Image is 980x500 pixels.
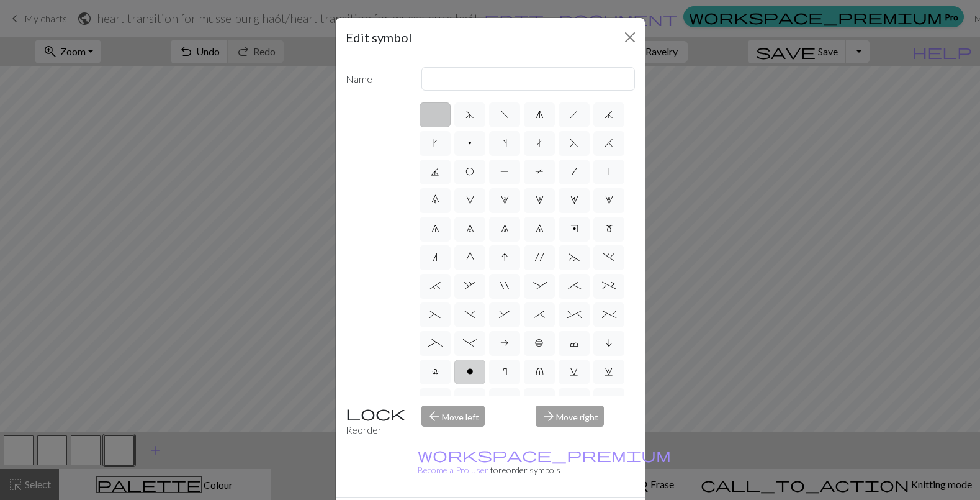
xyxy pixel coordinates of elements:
[605,224,613,234] span: m
[536,366,544,376] span: u
[605,109,613,119] span: j
[620,27,640,47] button: Close
[500,281,509,291] span: "
[500,166,509,176] span: P
[570,338,578,348] span: c
[346,28,412,47] h5: Edit symbol
[535,338,544,348] span: b
[338,406,415,437] div: Reorder
[570,195,578,205] span: 4
[606,338,612,348] span: i
[570,138,578,148] span: F
[418,450,671,475] small: to reorder symbols
[432,395,438,405] span: x
[605,195,613,205] span: 5
[501,252,508,262] span: I
[536,195,544,205] span: 3
[429,309,441,319] span: (
[570,395,578,405] span: B
[535,252,544,262] span: '
[431,195,439,205] span: 0
[503,366,507,376] span: r
[536,395,542,405] span: A
[338,67,415,91] label: Name
[431,224,439,234] span: 6
[467,366,474,376] span: o
[536,224,544,234] span: 9
[602,309,616,319] span: %
[431,166,439,176] span: J
[602,281,616,291] span: +
[466,224,474,234] span: 7
[418,450,671,475] a: Become a Pro user
[465,109,474,119] span: d
[465,166,474,176] span: O
[466,195,474,205] span: 1
[429,281,441,291] span: `
[570,109,578,119] span: h
[433,138,438,148] span: k
[608,166,609,176] span: |
[464,309,475,319] span: )
[605,138,613,148] span: H
[605,395,613,405] span: C
[501,195,509,205] span: 2
[570,366,578,376] span: v
[537,138,542,148] span: t
[466,252,474,262] span: G
[432,366,439,376] span: l
[567,309,582,319] span: ^
[572,166,577,176] span: /
[501,224,509,234] span: 8
[536,109,544,119] span: g
[428,338,443,348] span: _
[603,252,614,262] span: .
[501,395,508,405] span: z
[500,338,509,348] span: a
[500,109,509,119] span: f
[433,252,438,262] span: n
[503,138,507,148] span: s
[464,281,475,291] span: ,
[533,281,547,291] span: :
[465,395,474,405] span: y
[499,309,510,319] span: &
[570,224,578,234] span: e
[468,138,472,148] span: p
[605,366,613,376] span: w
[418,446,671,463] span: workspace_premium
[535,166,544,176] span: T
[463,338,477,348] span: -
[567,281,582,291] span: ;
[569,252,580,262] span: ~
